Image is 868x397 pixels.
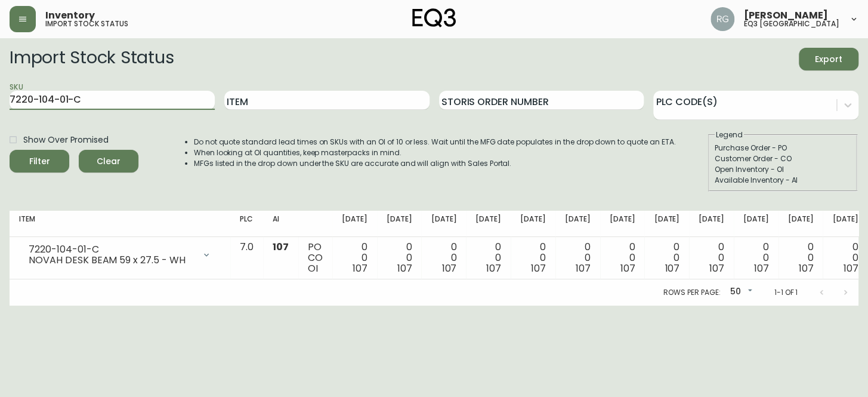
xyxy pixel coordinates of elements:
[194,147,676,158] li: When looking at OI quantities, keep masterpacks in mind.
[644,211,689,237] th: [DATE]
[29,244,194,255] div: 7220-104-01-C
[431,242,456,274] div: 0 0
[79,150,138,173] button: Clear
[715,164,851,175] div: Open Inventory - OI
[725,282,755,302] div: 50
[665,261,679,275] span: 107
[808,52,849,67] span: Export
[342,242,367,274] div: 0 0
[10,48,174,70] h2: Import Stock Status
[774,287,798,298] p: 1-1 of 1
[715,130,744,140] legend: Legend
[743,242,769,274] div: 0 0
[441,261,456,275] span: 107
[10,211,230,237] th: Item
[779,211,823,237] th: [DATE]
[387,242,412,274] div: 0 0
[744,11,828,20] span: [PERSON_NAME]
[308,261,318,275] span: OI
[45,20,128,27] h5: import stock status
[23,134,109,146] span: Show Over Promised
[715,153,851,164] div: Customer Order - CO
[734,211,779,237] th: [DATE]
[194,137,676,147] li: Do not quote standard lead times on SKUs with an OI of 10 or less. Wait until the MFG date popula...
[273,240,289,254] span: 107
[715,175,851,186] div: Available Inventory - AI
[230,211,263,237] th: PLC
[610,242,635,274] div: 0 0
[744,20,839,27] h5: eq3 [GEOGRAPHIC_DATA]
[520,242,546,274] div: 0 0
[654,242,679,274] div: 0 0
[10,150,69,173] button: Filter
[194,158,676,169] li: MFGs listed in the drop down under the SKU are accurate and will align with Sales Portal.
[29,154,50,169] div: Filter
[29,255,194,266] div: NOVAH DESK BEAM 59 x 27.5 - WH
[466,211,511,237] th: [DATE]
[511,211,555,237] th: [DATE]
[711,7,734,31] img: f6fbd925e6db440fbde9835fd887cd24
[555,211,600,237] th: [DATE]
[699,242,724,274] div: 0 0
[843,261,858,275] span: 107
[788,242,814,274] div: 0 0
[308,242,323,274] div: PO CO
[715,143,851,153] div: Purchase Order - PO
[230,237,263,279] td: 7.0
[412,8,456,27] img: logo
[576,261,591,275] span: 107
[754,261,769,275] span: 107
[19,242,221,268] div: 7220-104-01-CNOVAH DESK BEAM 59 x 27.5 - WH
[799,48,858,70] button: Export
[663,287,720,298] p: Rows per page:
[689,211,734,237] th: [DATE]
[45,11,95,20] span: Inventory
[88,154,129,169] span: Clear
[823,211,867,237] th: [DATE]
[397,261,412,275] span: 107
[798,261,813,275] span: 107
[709,261,724,275] span: 107
[353,261,367,275] span: 107
[332,211,377,237] th: [DATE]
[475,242,501,274] div: 0 0
[377,211,422,237] th: [DATE]
[832,242,858,274] div: 0 0
[565,242,591,274] div: 0 0
[600,211,645,237] th: [DATE]
[263,211,298,237] th: AI
[421,211,466,237] th: [DATE]
[620,261,635,275] span: 107
[486,261,501,275] span: 107
[531,261,546,275] span: 107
